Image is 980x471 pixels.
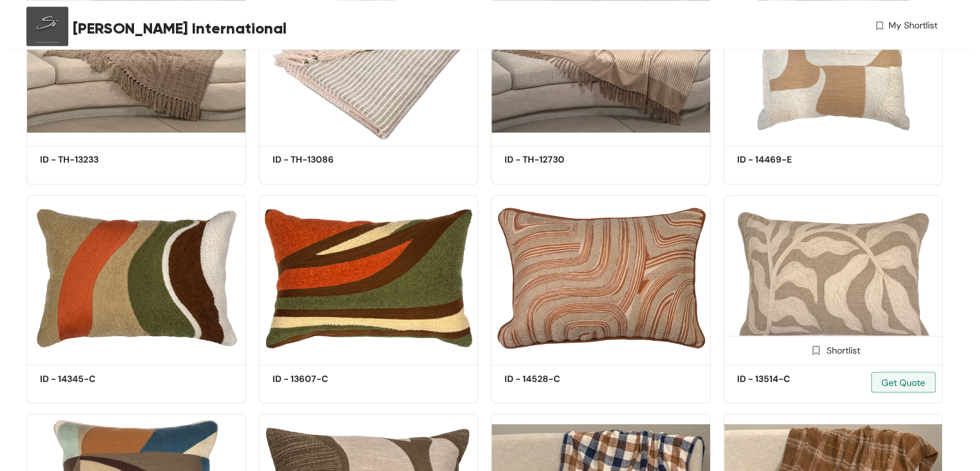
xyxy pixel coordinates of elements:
[40,372,149,385] h5: ID - 14345-C
[889,19,937,32] span: My Shortlist
[504,153,614,166] h5: ID - TH-12730
[73,17,287,40] span: [PERSON_NAME] International
[874,19,885,32] img: wishlist
[806,343,860,355] div: Shortlist
[810,344,822,356] img: Shortlist
[273,372,382,385] h5: ID - 13607-C
[504,372,614,385] h5: ID - 14528-C
[40,153,149,166] h5: ID - TH-13233
[273,153,382,166] h5: ID - TH-13086
[26,195,246,361] img: b551c4cf-0cde-4823-85f1-2ff58eed91fe
[26,5,68,47] img: Buyer Portal
[871,372,936,392] button: Get Quote
[737,372,847,385] h5: ID - 13514-C
[737,153,847,166] h5: ID - 14469-E
[259,195,479,361] img: 32952166-c72c-40bd-9252-8c2436b5d5bb
[881,375,925,389] span: Get Quote
[491,195,711,361] img: 7f8eb1fc-ba69-435e-9104-664b63a176a1
[724,195,943,361] img: a9707f24-6a1f-4d59-83a4-af9f6908f37f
